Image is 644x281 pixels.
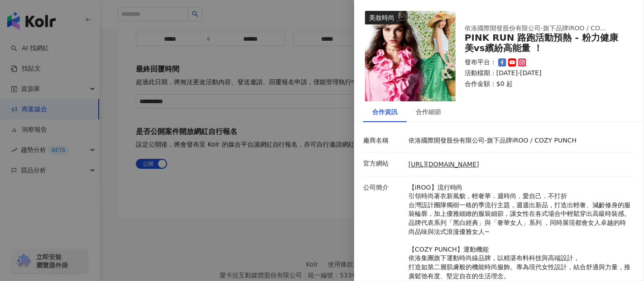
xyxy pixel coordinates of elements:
div: PINK RUN 路跑活動預熱 - 粉力健康美vs繽紛高能量 ！ [465,33,624,53]
img: 粉力健康美vs繽紛高能量 系列服飾 [365,11,456,101]
p: 官方網站 [363,159,404,168]
p: 活動檔期：[DATE]-[DATE] [465,69,624,78]
a: [URL][DOMAIN_NAME] [409,161,479,168]
p: 發布平台： [465,58,496,67]
p: 【iROO】流行時尚 引領時尚著衣新風貌，輕奢華．週時尚．愛自己．不打折 台灣設計團隊獨樹一格的季流行主題，週週出新品，打造出輕奢、減齡修身的服裝輪廓，加上優雅細緻的服裝細節，讓女性在各式場合中... [409,183,630,281]
div: 合作資訊 [372,107,398,117]
div: 依洛國際開發股份有限公司-旗下品牌iROO / COZY PUNCH [465,24,610,33]
p: 合作金額： $0 起 [465,80,624,89]
p: 廠商名稱 [363,136,404,145]
p: 公司簡介 [363,183,404,192]
p: 依洛國際開發股份有限公司-旗下品牌iROO / COZY PUNCH [409,136,630,145]
div: 美妝時尚 [365,11,399,24]
div: 合作細節 [416,107,441,117]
